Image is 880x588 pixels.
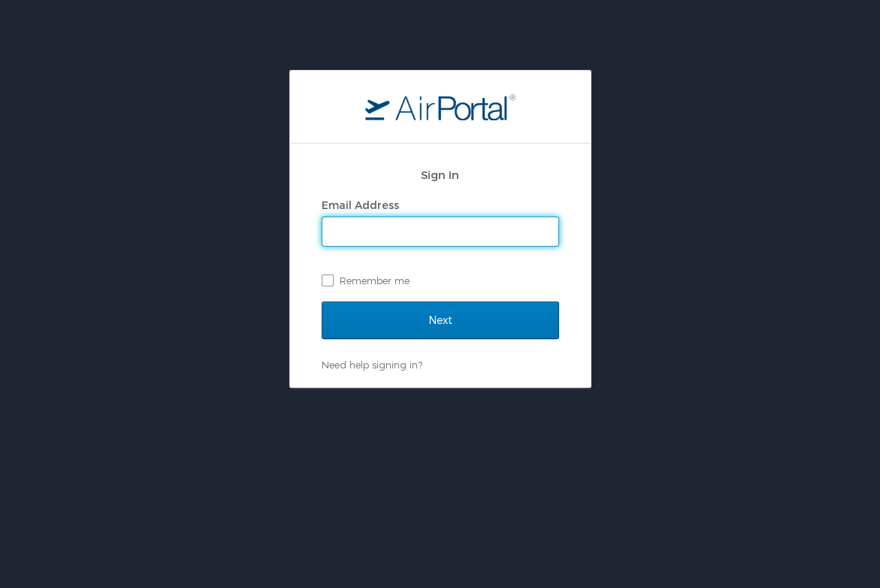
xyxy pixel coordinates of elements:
[365,93,516,120] img: logo
[322,199,399,211] label: Email Address
[322,166,559,183] h2: Sign In
[322,269,559,292] label: Remember me
[322,359,422,371] a: Need help signing in?
[322,302,559,339] input: Next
